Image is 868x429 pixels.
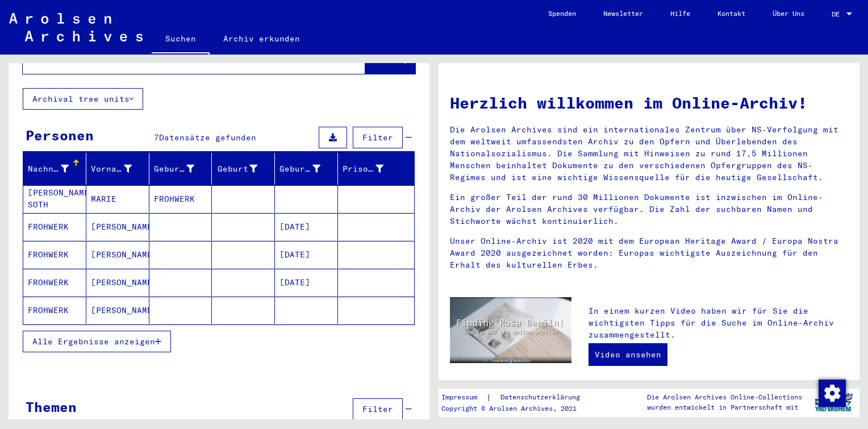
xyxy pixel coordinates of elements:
a: Suchen [152,25,210,55]
div: Geburtsname [154,160,212,178]
img: Zustimmung ändern [819,380,846,407]
a: Impressum [441,391,486,403]
span: Datensätze gefunden [159,132,256,143]
div: Prisoner # [343,163,383,175]
img: Arolsen_neg.svg [9,13,143,41]
p: wurden entwickelt in Partnerschaft mit [647,402,802,413]
span: 7 [154,132,159,143]
div: Geburt‏ [216,163,257,175]
div: Geburt‏ [216,160,274,178]
span: DE [832,10,844,18]
mat-cell: [DATE] [275,213,338,240]
mat-cell: FROHWERK [23,241,86,268]
p: Copyright © Arolsen Archives, 2021 [441,403,594,414]
span: Filter [362,404,393,414]
div: Nachname [28,163,69,175]
div: Geburtsname [154,163,195,175]
mat-header-cell: Nachname [23,153,86,185]
span: Alle Ergebnisse anzeigen [32,336,155,347]
mat-header-cell: Geburtsname [149,153,212,185]
mat-cell: FROHWERK [23,297,86,324]
h1: Herzlich willkommen im Online-Archiv! [450,91,848,115]
p: Die Arolsen Archives Online-Collections [647,392,802,402]
a: Archiv erkunden [210,25,314,52]
div: Geburtsdatum [279,160,337,178]
mat-header-cell: Geburt‏ [212,153,275,185]
mat-header-cell: Prisoner # [338,153,414,185]
button: Archival tree units [23,88,143,110]
div: Vorname [91,163,132,175]
mat-header-cell: Vorname [86,153,149,185]
div: Geburtsdatum [279,163,320,175]
div: Prisoner # [343,160,400,178]
button: Alle Ergebnisse anzeigen [23,331,171,352]
img: video.jpg [450,297,571,363]
button: Filter [353,127,403,148]
mat-cell: [PERSON_NAME] [86,297,149,324]
p: In einem kurzen Video haben wir für Sie die wichtigsten Tipps für die Suche im Online-Archiv zusa... [589,305,848,341]
mat-cell: [PERSON_NAME] [86,241,149,268]
mat-cell: MARIE [86,185,149,213]
a: Video ansehen [589,343,667,366]
mat-cell: [PERSON_NAME] [86,269,149,296]
div: Themen [26,397,77,417]
mat-cell: [DATE] [275,269,338,296]
div: Vorname [91,160,149,178]
mat-header-cell: Geburtsdatum [275,153,338,185]
div: Personen [26,125,94,145]
button: Filter [353,398,403,420]
mat-cell: [DATE] [275,241,338,268]
mat-cell: FROHWERK [23,213,86,240]
div: | [441,391,594,403]
div: Nachname [28,160,86,178]
a: Datenschutzerklärung [491,391,594,403]
mat-cell: [PERSON_NAME] SOTH [23,185,86,213]
span: Filter [362,132,393,143]
p: Unser Online-Archiv ist 2020 mit dem European Heritage Award / Europa Nostra Award 2020 ausgezeic... [450,235,848,271]
img: yv_logo.png [812,388,855,416]
mat-cell: [PERSON_NAME] [86,213,149,240]
p: Die Arolsen Archives sind ein internationales Zentrum über NS-Verfolgung mit dem weltweit umfasse... [450,124,848,184]
mat-cell: FROHWERK [23,269,86,296]
p: Ein großer Teil der rund 30 Millionen Dokumente ist inzwischen im Online-Archiv der Arolsen Archi... [450,191,848,227]
mat-cell: FROHWERK [149,185,212,213]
